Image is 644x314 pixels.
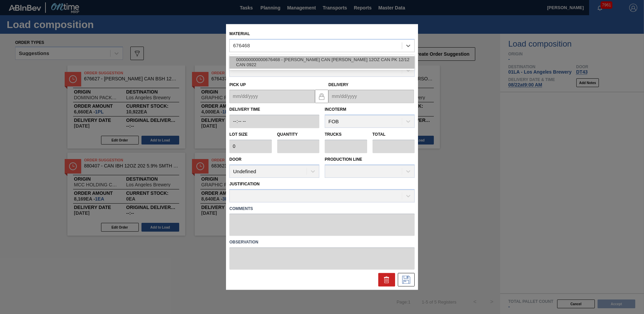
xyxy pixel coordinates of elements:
input: mm/dd/yyyy [229,90,315,103]
label: Door [229,157,241,162]
label: Production Line [325,157,362,162]
label: Trucks [325,132,342,137]
label: Observation [229,238,415,247]
div: 000000000000676468 - [PERSON_NAME] CAN [PERSON_NAME] 12OZ CAN PK 12/12 CAN 0922 [229,56,415,69]
label: Quantity [277,132,298,137]
label: Comments [229,204,415,214]
div: Delete Suggestion [378,273,395,287]
label: Total [373,132,386,137]
div: Save Suggestion [398,273,415,287]
label: Material [229,31,250,36]
label: Delivery [328,82,349,87]
label: Pick up [229,82,246,87]
label: Lot size [229,130,272,140]
label: Justification [229,182,260,186]
img: locked [318,92,326,100]
button: locked [315,89,328,103]
label: Delivery Time [229,105,319,115]
input: mm/dd/yyyy [328,90,414,103]
label: Incoterm [325,107,346,112]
